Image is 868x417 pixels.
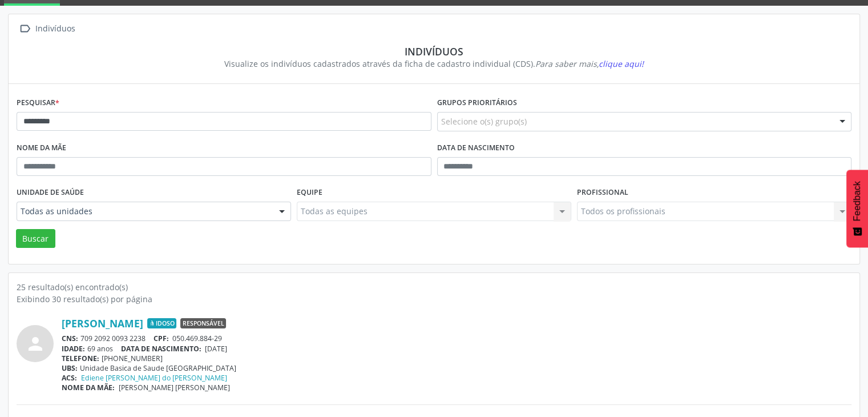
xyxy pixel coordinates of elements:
span: DATA DE NASCIMENTO: [121,344,201,354]
button: Feedback - Mostrar pesquisa [846,170,868,247]
div: Indivíduos [25,45,843,58]
div: 69 anos [62,344,851,354]
label: Grupos prioritários [437,94,517,112]
span: IDADE: [62,344,85,354]
div: Exibindo 30 resultado(s) por página [17,293,851,305]
div: Unidade Basica de Saude [GEOGRAPHIC_DATA] [62,363,851,373]
div: 709 2092 0093 2238 [62,334,851,343]
a: [PERSON_NAME] [62,317,143,330]
label: Nome da mãe [17,139,66,157]
label: Unidade de saúde [17,184,84,202]
i: Para saber mais, [535,58,644,69]
span: ACS: [62,373,77,383]
span: [DATE] [205,344,227,354]
span: CNS: [62,334,78,343]
div: 25 resultado(s) encontrado(s) [17,281,851,293]
span: Feedback [852,181,862,221]
label: Pesquisar [17,94,59,112]
span: Todas as unidades [21,206,268,217]
span: [PERSON_NAME] [PERSON_NAME] [119,383,230,392]
span: UBS: [62,363,78,373]
label: Profissional [577,184,628,202]
span: 050.469.884-29 [172,334,222,343]
div: [PHONE_NUMBER] [62,354,851,363]
span: clique aqui! [599,58,644,69]
span: NOME DA MÃE: [62,383,115,392]
div: Indivíduos [33,21,77,37]
i: person [25,334,46,354]
div: Visualize os indivíduos cadastrados através da ficha de cadastro individual (CDS). [25,58,843,70]
span: Selecione o(s) grupo(s) [441,115,527,127]
label: Data de nascimento [437,139,515,157]
label: Equipe [297,184,322,202]
span: Responsável [180,318,226,328]
span: TELEFONE: [62,354,99,363]
i:  [17,21,33,37]
a: Ediene [PERSON_NAME] do [PERSON_NAME] [81,373,227,383]
span: Idoso [147,318,176,328]
span: CPF: [154,334,169,343]
button: Buscar [16,229,55,248]
a:  Indivíduos [17,21,77,37]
